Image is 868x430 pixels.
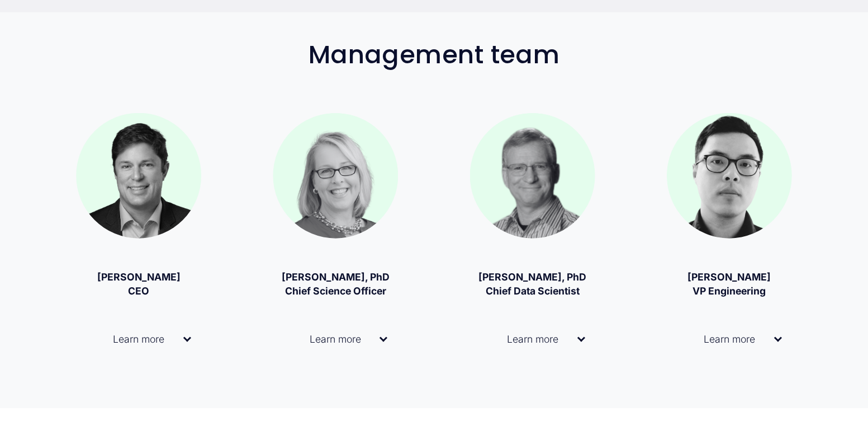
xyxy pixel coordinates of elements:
[86,333,183,345] span: Learn more
[667,316,792,362] button: Learn more
[282,271,390,297] strong: [PERSON_NAME], PhD Chief Science Officer
[97,271,181,297] strong: [PERSON_NAME] CEO
[470,316,595,362] button: Learn more
[273,316,398,362] button: Learn more
[687,271,771,297] strong: [PERSON_NAME] VP Engineering
[478,271,586,297] strong: [PERSON_NAME], PhD Chief Data Scientist
[76,316,201,362] button: Learn more
[677,333,774,345] span: Learn more
[44,41,825,69] h2: Management team
[480,333,577,345] span: Learn more
[283,333,380,345] span: Learn more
